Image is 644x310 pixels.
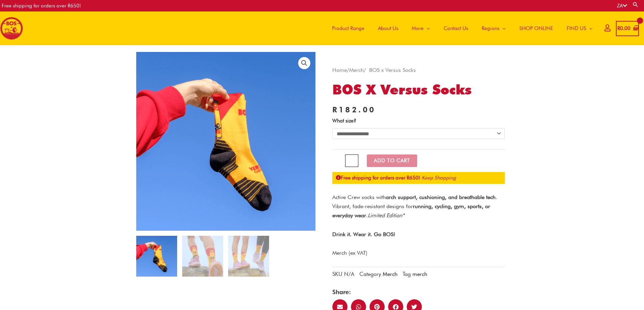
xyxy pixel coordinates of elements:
[298,57,310,69] a: View full-screen image gallery
[332,105,376,114] bdi: 182.00
[359,271,381,277] span: Category
[332,288,505,296] h4: Share:
[332,231,395,237] strong: Drink it. Wear it. Go BOS!
[405,11,437,45] a: More
[422,175,456,181] a: Keep Shopping
[332,248,505,257] p: Merch (ex VAT)
[367,154,417,167] button: Add to Cart
[519,18,553,38] span: SHOP ONLINE
[345,154,358,167] input: Product quantity
[403,271,411,277] span: Tag
[368,212,405,219] em: Limited Edition*
[482,18,499,38] span: Regions
[325,11,371,45] a: Product Range
[412,18,424,38] span: More
[332,118,356,124] label: What size?
[617,25,630,31] bdi: 0.00
[332,194,497,219] span: Active Crew socks with . Vibrant, fade-resistant designs for .
[383,271,398,277] a: Merch
[182,236,223,277] img: bos x versus socks
[617,25,620,31] span: R
[136,236,177,277] img: bos x versus socks
[386,194,496,200] strong: arch support, cushioning, and breathable tech
[332,67,347,73] a: Home
[617,3,627,9] a: ZA
[412,271,427,277] a: merch
[444,18,468,38] span: Contact Us
[336,175,420,181] strong: Free shipping for orders over R650!
[632,1,639,8] a: Search button
[332,105,339,114] span: R
[332,18,364,38] span: Product Range
[378,18,398,38] span: About Us
[332,65,505,75] nav: Breadcrumb
[616,21,639,36] a: View Shopping Cart, empty
[475,11,512,45] a: Regions
[136,52,315,231] img: bos x versus socks
[332,203,490,219] strong: running, cycling, gym, sports, or everyday wear
[332,80,505,99] h1: BOS x Versus Socks
[228,236,269,277] img: bos x versus socks
[320,11,599,45] nav: Site Navigation
[332,271,342,277] span: SKU
[512,11,560,45] a: SHOP ONLINE
[344,271,354,277] span: N/A
[567,18,586,38] span: FIND US
[371,11,405,45] a: About Us
[349,67,364,73] a: Merch
[437,11,475,45] a: Contact Us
